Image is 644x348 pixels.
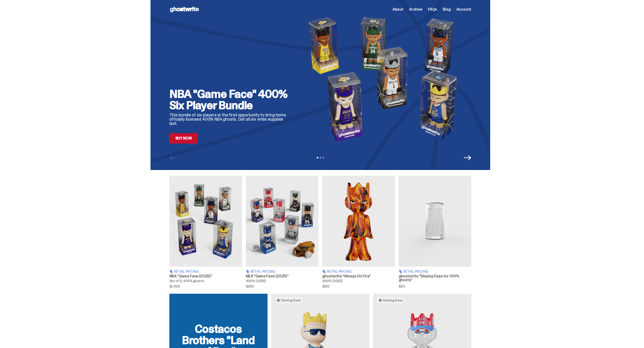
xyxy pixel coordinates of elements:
a: Account [456,8,471,11]
a: FAQs [428,8,437,11]
button: View slide 3 [322,157,324,158]
span: $250 [246,285,318,288]
span: Retail Pricing [327,270,352,273]
span: $150 [322,285,395,288]
img: Game Face (2025) [246,176,318,267]
button: View slide 2 [320,157,321,158]
span: $20 [399,285,471,288]
h2: NBA "Game Face" 400% Six Player Bundle [169,88,292,111]
span: Retail Pricing [251,270,275,273]
a: Archive [409,8,422,11]
span: Retail Pricing [403,270,428,273]
a: About [393,8,403,11]
span: Set of 6, 400% ghosts [169,279,204,283]
img: Game Face (2025) [169,176,242,267]
span: 400% (2025) [246,279,266,283]
span: 400% (2025) [322,279,342,283]
h3: ghostwrite “Display Case for 100% ghosts” [399,274,471,282]
img: Always On Fire [322,176,395,267]
span: Coming Soon [383,298,403,302]
h3: ghostwrite “Always On Fire” [322,274,395,278]
img: Display Case for 100% ghosts [399,176,471,267]
a: Always On Fire Retail Pricing [322,176,395,288]
a: Game Face (2025) Retail Pricing [246,176,318,288]
h3: MLB “Game Face (2025)” [246,274,318,278]
button: Next [464,154,471,161]
a: Display Case for 100% ghosts Retail Pricing [399,176,471,288]
span: Coming Soon [281,298,301,302]
h3: NBA “Game Face (2025)” [169,274,242,278]
a: Game Face (2025) Retail Pricing [169,176,242,288]
p: This bundle of six players is the first opportunity to bring home officially licensed 400% NBA gh... [169,113,292,126]
img: NBA "Game Face" 400% Six Player Bundle [300,15,471,144]
a: Buy Now [169,133,198,144]
span: $1,400 [169,285,242,288]
button: View slide 1 [317,157,318,158]
span: Retail Pricing [174,270,199,273]
a: Blog [443,8,451,11]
